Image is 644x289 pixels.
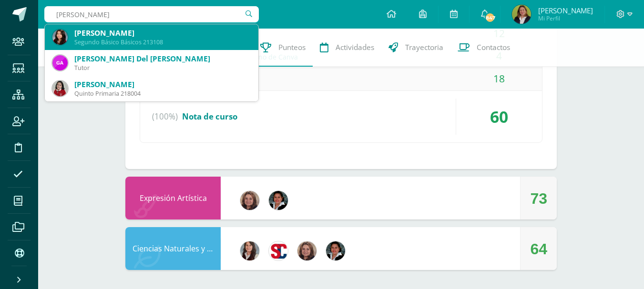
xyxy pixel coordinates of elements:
span: Contactos [477,42,510,52]
span: [PERSON_NAME] [538,6,593,15]
img: 93b6fa2c51d5dccc1a2283e76f73c44c.png [326,241,345,260]
div: 18 [456,68,542,90]
span: 847 [485,12,495,23]
img: d4a7ed982aacc1cab515645619fe4d61.png [52,55,68,70]
div: Ciencias Naturales y Tecnología [125,227,221,270]
div: 64 [530,228,547,270]
div: 73 [530,177,547,220]
div: Tutor [74,64,251,72]
div: 60 [456,99,542,135]
a: Actividades [313,29,381,67]
div: Segundo Básico Básicos 213108 [74,38,251,46]
input: Busca un usuario... [44,6,259,22]
div: Expresión Artística [125,177,221,219]
div: [PERSON_NAME] [74,80,251,90]
img: c0528f884f815c433a1684ea9980fd24.png [52,81,68,96]
img: a164061a65f1df25e60207af94843a26.png [512,5,531,24]
span: Trayectoria [405,42,443,52]
img: 93b6fa2c51d5dccc1a2283e76f73c44c.png [269,191,288,210]
div: [PERSON_NAME] [74,28,251,38]
img: 4d54558ec414568f244490f0118d611f.png [52,30,68,45]
img: 6fbc26837fd78081e2202675a432dd0c.png [297,241,317,260]
img: 6fbc26837fd78081e2202675a432dd0c.png [240,191,259,210]
div: Quinto Primaria 218004 [74,90,251,98]
span: Nota de curso [182,111,237,122]
span: (100%) [152,99,178,135]
a: Contactos [450,29,517,67]
span: Punteos [278,42,306,52]
div: [PERSON_NAME] Del [PERSON_NAME] [74,54,251,64]
a: Trayectoria [381,29,450,67]
span: Actividades [336,42,374,52]
div: Horario Diario [140,69,542,90]
img: 61b5174946216157c8e2a4f9121bb77a.png [269,241,288,260]
img: b00be339a971913e7ab70613f0cf1e36.png [240,241,259,260]
a: Punteos [253,29,313,67]
span: Mi Perfil [538,14,593,22]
